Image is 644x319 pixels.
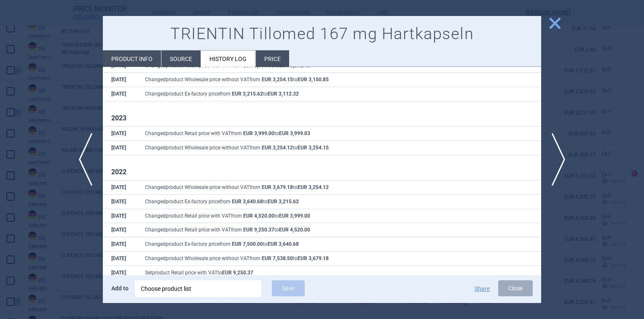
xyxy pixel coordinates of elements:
[262,77,293,82] strong: EUR 3,254.15
[103,194,137,209] th: [DATE]
[279,130,310,136] strong: EUR 3,999.03
[145,255,329,261] span: Changed product Wholesale price without VAT from to
[268,91,299,97] strong: EUR 3,112.32
[103,141,137,155] th: [DATE]
[103,127,137,141] th: [DATE]
[145,213,310,219] span: Changed product Retail price with VAT from to
[232,199,263,205] strong: EUR 3,640.68
[475,286,490,292] button: Share
[145,145,329,151] span: Changed product Wholesale price without VAT from to
[145,63,310,69] span: Changed product Retail price with VAT from to
[298,184,329,190] strong: EUR 3,254.12
[262,255,293,261] strong: EUR 7,538.50
[243,130,274,136] strong: EUR 3,999.00
[498,280,533,296] button: Close
[135,280,261,297] div: Choose product list
[145,241,299,247] span: Changed product Ex-factory price from to
[111,280,129,296] p: Add to
[232,91,263,97] strong: EUR 3,215.62
[145,130,310,136] span: Changed product Retail price with VAT from to
[103,87,137,101] th: [DATE]
[145,270,253,276] span: Set product Retail price with VAT to
[145,91,299,97] span: Changed product Ex-factory price from to
[298,145,329,151] strong: EUR 3,254.15
[103,223,137,237] th: [DATE]
[268,241,299,247] strong: EUR 3,640.68
[145,184,329,190] span: Changed product Wholesale price without VAT from to
[103,252,137,266] th: [DATE]
[201,51,255,67] li: History log
[145,199,299,205] span: Changed product Ex-factory price from to
[268,199,299,205] strong: EUR 3,215.62
[262,145,293,151] strong: EUR 3,254.12
[262,184,293,190] strong: EUR 3,679.18
[279,227,310,233] strong: EUR 4,520.00
[279,213,310,219] strong: EUR 3,999.00
[222,270,253,276] strong: EUR 9,250.37
[103,266,137,280] th: [DATE]
[111,24,533,44] h1: TRIENTIN Tillomed 167 mg Hartkapseln
[145,77,329,82] span: Changed product Wholesale price without VAT from to
[103,209,137,223] th: [DATE]
[103,51,161,67] li: Product info
[161,51,201,67] li: Source
[141,280,255,297] div: Choose product list
[243,227,274,233] strong: EUR 9,250.37
[298,77,329,82] strong: EUR 3,150.85
[111,168,533,176] h1: 2022
[103,237,137,252] th: [DATE]
[256,51,289,67] li: Price
[111,114,533,122] h1: 2023
[298,255,329,261] strong: EUR 3,679.18
[145,227,310,233] span: Changed product Retail price with VAT from to
[232,241,263,247] strong: EUR 7,500.00
[103,73,137,87] th: [DATE]
[279,63,310,69] strong: EUR 3,872.43
[103,181,137,195] th: [DATE]
[243,63,274,69] strong: EUR 3,999.03
[272,280,305,296] button: Save
[243,213,274,219] strong: EUR 4,520.00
